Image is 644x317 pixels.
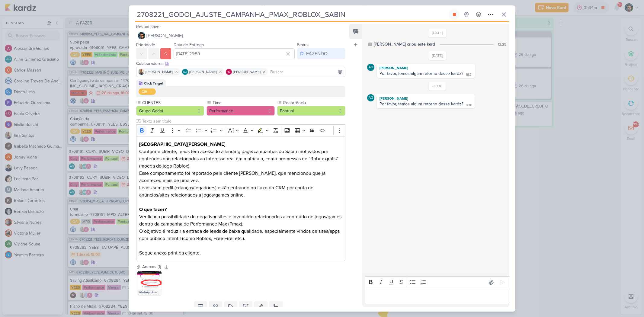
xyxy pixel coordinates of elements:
[142,88,147,95] div: QA
[207,106,275,116] button: Performance
[283,100,345,106] label: Recorrência
[380,71,463,76] div: Por favor, temos algum retorno desse kardz?
[367,94,374,101] div: Aline Gimenez Graciano
[189,69,217,75] span: [PERSON_NAME]
[174,48,295,59] input: Select a date
[466,103,472,108] div: 9:30
[365,276,509,288] div: Editor toolbar
[139,213,342,228] p: Verificar a possibilidade de negativar sites e inventário relacionados a conteúdo de jogos/games ...
[137,271,162,295] img: 0dpv7af5pcVyj9z2PeKVUbaoUKFl5ykcLzCzmHzs.jpg
[136,136,346,261] div: Editor editing area: main
[498,42,506,47] div: 12:25
[139,148,342,184] p: Conforme cliente, leads têm acessado a landing page/campanhas do Sabin motivados por conteúdos nã...
[144,81,163,86] div: Click Target
[142,264,161,270] div: Anexos (1)
[378,65,474,71] div: [PERSON_NAME]
[369,66,373,69] p: AG
[297,42,309,47] label: Status
[138,32,145,39] img: Nelito Junior
[136,42,155,47] label: Prioridade
[233,69,261,75] span: [PERSON_NAME]
[139,207,167,213] strong: O que fazer?
[369,96,373,100] p: AG
[146,32,183,39] span: [PERSON_NAME]
[365,288,509,304] div: Editor editing area: main
[137,289,162,295] div: WhatsApp Image [DATE] 08.39.35.jpeg
[139,141,225,147] strong: [GEOGRAPHIC_DATA][PERSON_NAME]
[452,12,457,17] div: Parar relógio
[142,100,204,106] label: CLIENTES
[135,9,448,20] input: Kard Sem Título
[277,106,345,116] button: Pontual
[139,228,342,257] p: O objetivo é reduzir a entrada de leads de baixa qualidade, especialmente vindos de sites/apps co...
[174,42,204,47] label: Data de Entrega
[136,60,346,67] div: Colaboradores
[141,118,346,124] input: Texto sem título
[138,69,144,75] img: Iara Santos
[367,64,374,71] div: Aline Gimenez Graciano
[136,106,204,116] button: Grupo Godoi
[136,30,346,41] button: [PERSON_NAME]
[136,24,160,29] label: Responsável
[212,100,275,106] label: Time
[226,69,232,75] img: Alessandra Gomes
[297,48,345,59] button: FAZENDO
[466,72,473,77] div: 18:21
[306,50,328,57] div: FAZENDO
[269,68,344,75] input: Buscar
[380,101,463,107] div: Por favor, temos algum retorno desse kardz?
[378,95,473,101] div: [PERSON_NAME]
[374,41,435,47] div: [PERSON_NAME] criou este kard
[182,69,188,75] div: Aline Gimenez Graciano
[146,69,173,75] span: [PERSON_NAME]
[183,71,187,74] p: AG
[139,184,342,206] p: Leads sem perfil (crianças/jogadores) estão entrando no fluxo do CRM por conta de anúncios/sites ...
[136,124,346,136] div: Editor toolbar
